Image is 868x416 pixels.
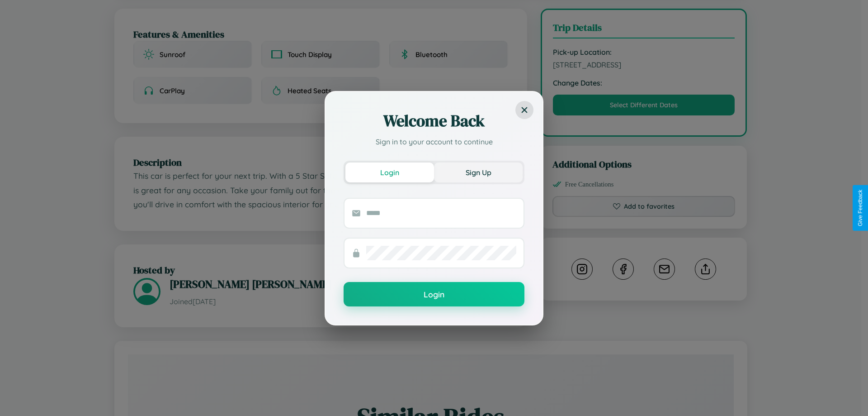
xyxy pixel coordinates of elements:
button: Sign Up [434,163,523,182]
button: Login [344,282,524,306]
h2: Welcome Back [344,110,524,132]
p: Sign in to your account to continue [344,136,524,147]
button: Login [345,163,434,182]
div: Give Feedback [857,190,863,226]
